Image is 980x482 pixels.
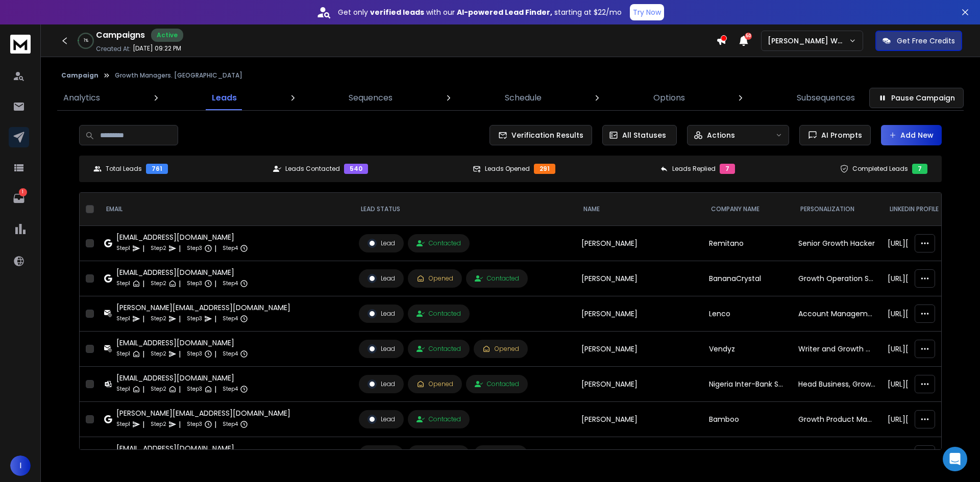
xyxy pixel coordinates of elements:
[179,278,181,289] p: |
[416,345,461,353] div: Contacted
[133,44,181,53] p: [DATE] 09:22 PM
[116,419,130,429] p: Step 1
[116,243,130,253] p: Step 1
[416,239,461,247] div: Contacted
[881,296,971,332] td: [URL][DOMAIN_NAME][PERSON_NAME]
[142,243,144,253] p: |
[792,296,881,332] td: Account Management and Growth Specialist
[96,29,145,41] h1: Campaigns
[768,36,849,46] p: [PERSON_NAME] Workspace
[84,38,88,44] p: 1 %
[881,367,971,402] td: [URL][DOMAIN_NAME]
[9,188,29,209] a: 1
[142,384,144,394] p: |
[57,86,106,110] a: Analytics
[792,261,881,296] td: Growth Operation Specialist
[338,7,622,17] p: Get only with our starting at $22/mo
[142,419,144,429] p: |
[575,437,703,472] td: [PERSON_NAME]
[475,380,519,388] div: Contacted
[869,88,964,108] button: Pause Campaign
[115,71,242,80] p: Growth Managers. [GEOGRAPHIC_DATA]
[187,278,202,289] p: Step 3
[797,92,855,104] p: Subsequences
[881,261,971,296] td: [URL][DOMAIN_NAME]
[622,130,666,140] p: All Statuses
[703,437,792,472] td: Kuda
[187,419,202,429] p: Step 3
[489,125,592,145] button: Verification Results
[507,130,583,140] span: Verification Results
[482,345,519,353] div: Opened
[10,35,31,54] img: logo
[179,419,181,429] p: |
[151,419,166,429] p: Step 2
[10,455,31,476] span: I
[214,384,216,394] p: |
[212,92,237,104] p: Leads
[897,36,955,46] p: Get Free Credits
[179,314,181,324] p: |
[499,86,548,110] a: Schedule
[792,332,881,367] td: Writer and Growth Community Manager
[187,349,202,359] p: Step 3
[106,165,142,173] p: Total Leads
[214,314,216,324] p: |
[19,188,27,196] p: 1
[187,384,202,394] p: Step 3
[367,344,395,353] div: Lead
[703,367,792,402] td: Nigeria Inter-Bank Settlement System PLC
[881,125,942,145] button: Add New
[575,402,703,437] td: [PERSON_NAME]
[912,164,927,174] div: 7
[881,332,971,367] td: [URL][DOMAIN_NAME]
[792,193,881,226] th: personalization
[630,4,664,20] button: Try Now
[142,314,144,324] p: |
[116,314,130,324] p: Step 1
[575,367,703,402] td: [PERSON_NAME]
[344,164,368,174] div: 540
[146,164,168,174] div: 761
[534,164,555,174] div: 291
[575,296,703,332] td: [PERSON_NAME]
[703,226,792,261] td: Remitano
[206,86,243,110] a: Leads
[285,165,340,173] p: Leads Contacted
[116,302,290,313] div: [PERSON_NAME][EMAIL_ADDRESS][DOMAIN_NAME]
[745,33,752,40] span: 50
[817,130,862,140] span: AI Prompts
[416,415,461,423] div: Contacted
[187,243,202,253] p: Step 3
[63,92,100,104] p: Analytics
[342,86,399,110] a: Sequences
[485,165,530,173] p: Leads Opened
[575,332,703,367] td: [PERSON_NAME]
[214,419,216,429] p: |
[116,373,248,383] div: [EMAIL_ADDRESS][DOMAIN_NAME]
[223,243,238,253] p: Step 4
[575,226,703,261] td: [PERSON_NAME]
[367,274,395,283] div: Lead
[792,226,881,261] td: Senior Growth Hacker
[703,193,792,226] th: Company Name
[142,278,144,289] p: |
[647,86,691,110] a: Options
[179,349,181,359] p: |
[179,384,181,394] p: |
[505,92,542,104] p: Schedule
[116,267,248,277] div: [EMAIL_ADDRESS][DOMAIN_NAME]
[223,419,238,429] p: Step 4
[353,193,575,226] th: LEAD STATUS
[367,415,395,424] div: Lead
[96,45,131,53] p: Created At:
[367,379,395,389] div: Lead
[367,309,395,318] div: Lead
[151,278,166,289] p: Step 2
[633,7,661,17] p: Try Now
[223,349,238,359] p: Step 4
[223,384,238,394] p: Step 4
[881,193,971,226] th: LinkedIn Profile
[151,384,166,394] p: Step 2
[61,71,99,80] button: Campaign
